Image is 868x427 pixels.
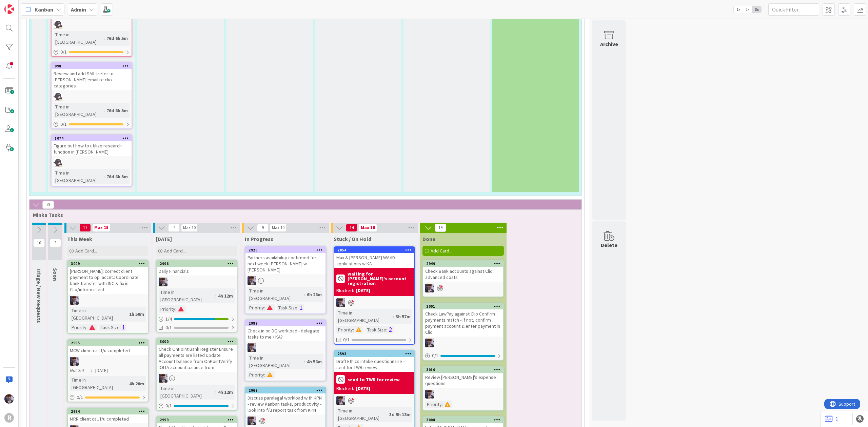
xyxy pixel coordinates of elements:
div: 76d 6h 5m [105,173,130,180]
div: KN [52,20,132,29]
span: : [104,35,105,42]
div: Priority [425,401,442,408]
div: Blocked: [336,287,354,294]
a: 2854Max & [PERSON_NAME] WA/ID applications w KAwaiting for [PERSON_NAME]'s account registrationBl... [334,246,415,345]
div: 2949 [423,261,503,267]
div: Time in [GEOGRAPHIC_DATA] [159,288,215,303]
span: 0 / 1 [60,121,67,128]
div: 998 [52,63,132,69]
div: 3008 [423,417,503,423]
div: ML [423,339,503,347]
span: 1x [734,6,743,13]
div: 2996Daily Financials [157,261,237,276]
div: Time in [GEOGRAPHIC_DATA] [54,169,104,184]
i: Not Set [70,367,84,373]
span: : [386,326,387,333]
div: 76d 6h 5m [105,107,130,114]
span: 0 / 1 [60,48,67,56]
a: 3010Review [PERSON_NAME]'s expense questionsMLPriority: [422,366,504,411]
div: 0/1 [423,351,503,360]
div: Max 10 [183,226,196,229]
div: 3d 5h 18m [388,411,412,418]
div: Task Size [277,304,297,311]
div: 3010 [426,367,503,372]
img: ML [425,390,434,399]
img: ML [425,339,434,347]
div: 3008 [426,418,503,422]
div: 2994MRR client call f/u completed [68,408,148,423]
div: 1h 50m [127,310,146,318]
div: ML [157,278,237,286]
span: : [86,324,87,331]
div: ML [68,296,148,305]
div: Task Size [99,324,120,331]
div: Review [PERSON_NAME]'s expense questions [423,373,503,388]
div: 3h 57m [394,313,412,320]
a: 2926Partners availability confirmed for next week [PERSON_NAME] w [PERSON_NAME]MLTime in [GEOGRAP... [245,246,326,314]
img: ML [70,357,79,366]
a: 3001Check LawPay against Clio Confirm payments match - If not, confirm payment account & enter pa... [422,303,504,361]
div: 0/1 [68,393,148,402]
div: Check Bank accounts against Clio: advanced costs [423,267,503,282]
div: 4h 12m [216,388,235,396]
a: 2996Daily FinancialsMLTime in [GEOGRAPHIC_DATA]:4h 12mPriority:1/40/1 [156,260,237,332]
span: Soon [52,268,59,281]
div: [DATE] [356,287,370,294]
div: 4h 56m [305,358,323,365]
div: Discuss paralegal workload with KPN - review Kanban tasks, productivity - look into f/u report ta... [245,393,325,414]
img: ML [248,276,256,285]
b: send to TWR for review [348,377,400,382]
div: 998Review and add SAIL (refer to [PERSON_NAME] email re clio categories [52,63,132,90]
div: MRR client call f/u completed [68,414,148,423]
div: Priority [248,371,264,379]
a: 998Review and add SAIL (refer to [PERSON_NAME] email re clio categoriesKNTime in [GEOGRAPHIC_DATA... [51,62,132,129]
a: 2949Check Bank accounts against Clio: advanced costsML [422,260,504,297]
a: 3009[PERSON_NAME]: correct client payment to op. accnt.: Coordinate bank transfer with INC & fix ... [67,260,149,334]
div: ML [68,357,148,366]
span: : [297,304,298,311]
img: Visit kanbanzone.com [4,4,14,14]
div: Time in [GEOGRAPHIC_DATA] [336,309,393,324]
b: waiting for [PERSON_NAME]'s account registration [348,271,412,286]
div: 2949Check Bank accounts against Clio: advanced costs [423,261,503,282]
div: 2996 [157,261,237,267]
div: 3000Check OnPoint Bank Register Ensure all payments are listed Update Account balance from OnPoin... [157,339,237,372]
div: 2593 [337,351,414,356]
div: 6h 26m [305,291,323,298]
div: 2999 [160,418,237,422]
span: 3x [752,6,761,13]
span: : [120,324,121,331]
span: Add Card... [431,248,452,254]
span: [DATE] [95,367,108,374]
div: 2593 [334,351,414,357]
img: ML [248,416,256,425]
div: 1074 [52,135,132,141]
img: ML [4,394,14,404]
div: 2854 [337,248,414,252]
a: 2995MCW client call f/u completedMLNot Set[DATE]Time in [GEOGRAPHIC_DATA]:4h 20m0/1 [67,339,149,402]
div: 2926 [249,248,325,252]
div: 0/1 [157,402,237,410]
div: 2989 [245,320,325,326]
div: 2989 [249,321,325,326]
span: 7 [168,224,180,232]
div: 2967 [245,387,325,393]
div: 2996 [160,261,237,266]
span: : [104,173,105,180]
div: ML [334,396,414,405]
div: Figure out how to utilize research function in [PERSON_NAME] [52,141,132,156]
img: ML [336,396,345,405]
div: Time in [GEOGRAPHIC_DATA] [336,407,387,422]
img: ML [70,296,79,305]
span: 2x [743,6,752,13]
div: 4h 20m [127,380,146,387]
div: Priority [336,326,353,333]
div: Time in [GEOGRAPHIC_DATA] [54,31,104,46]
div: 3001Check LawPay against Clio Confirm payments match - If not, confirm payment account & enter pa... [423,303,503,337]
div: 2854 [334,247,414,253]
span: : [126,310,127,318]
span: 14 [346,224,357,232]
div: 76d 6h 5m [105,35,130,42]
span: : [353,326,354,333]
img: ML [159,374,167,383]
